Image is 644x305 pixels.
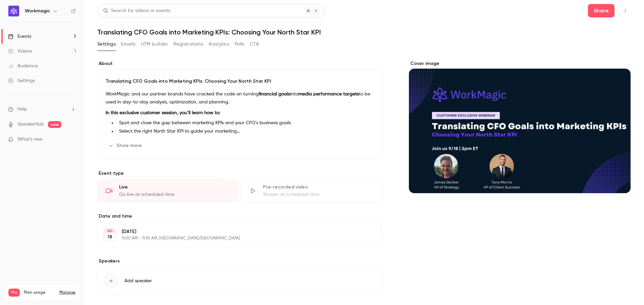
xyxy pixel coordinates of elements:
[209,39,229,50] button: Analytics
[122,228,346,235] p: [DATE]
[106,110,220,115] strong: In this exclusive customer session, you’ll learn how to:
[8,289,20,297] span: Pro
[8,6,19,16] img: Workmagic
[106,140,146,151] button: Show more
[263,184,374,190] div: Pre-recorded video
[17,106,27,113] span: Help
[97,267,382,295] button: Add speaker
[119,191,230,198] div: Go live at scheduled time
[116,128,374,135] li: Select the right North Star KPI to guide your marketing
[298,92,359,96] strong: media performance targets
[8,48,32,55] div: Videos
[8,106,76,113] li: help-dropdown-opener
[25,8,50,14] h6: Workmagic
[97,170,382,177] p: Event type
[409,60,631,67] label: Cover image
[97,60,382,67] label: About
[409,60,631,193] section: Cover image
[97,213,382,220] label: Date and time
[107,234,112,240] p: 18
[263,191,374,198] div: Stream at scheduled time
[8,33,31,40] div: Events
[104,229,116,233] div: SEP
[241,179,382,202] div: Pre-recorded videoStream at scheduled time
[259,92,290,96] strong: financial goals
[8,77,35,84] div: Settings
[124,278,152,284] span: Add speaker
[97,258,382,264] label: Speakers
[122,236,346,241] p: 11:00 AM - 11:30 AM, [GEOGRAPHIC_DATA]/[GEOGRAPHIC_DATA]
[17,121,44,128] a: SpeakerHub
[103,7,170,14] div: Search for videos or events
[97,28,631,36] h1: Translating CFO Goals into Marketing KPIs: Choosing Your North Star KPI
[24,290,55,295] span: Plan usage
[97,179,238,202] div: LiveGo live at scheduled time
[97,39,116,50] button: Settings
[116,120,374,127] li: Spot and close the gap between marketing KPIs and your CFO’s business goals
[59,290,75,295] a: Manage
[235,39,245,50] button: Polls
[17,136,43,143] span: What's new
[8,63,38,69] div: Audience
[121,39,135,50] button: Emails
[173,39,203,50] button: Registrations
[48,121,61,128] span: new
[141,39,168,50] button: UTM builder
[588,4,614,17] button: Share
[250,39,259,50] button: CTA
[119,184,230,190] div: Live
[106,90,374,106] p: WorkMagic and our partner brands have cracked the code on turning into to be used in day-to-day a...
[106,78,374,85] p: Translating CFO Goals into Marketing KPIs: Choosing Your North Star KPI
